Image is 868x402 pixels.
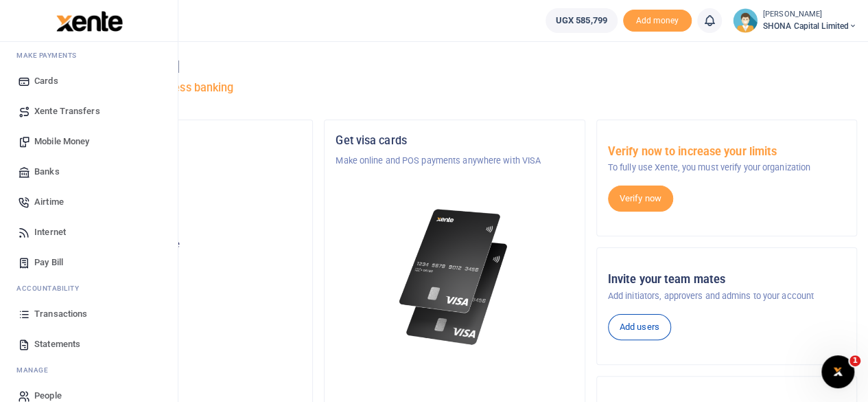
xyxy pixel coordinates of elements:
[23,365,49,375] span: anage
[11,278,167,299] li: Ac
[608,289,845,303] p: Add initiators, approvers and admins to your account
[64,255,301,269] h5: UGX 585,799
[11,157,167,187] a: Banks
[546,8,618,33] a: UGX 585,799
[540,8,623,33] li: Wallet ballance
[608,186,673,212] a: Verify now
[608,145,845,159] h5: Verify now to increase your limits
[64,134,301,148] h5: Organization
[34,337,80,351] span: Statements
[336,134,573,148] h5: Get visa cards
[64,187,301,201] h5: Account
[34,74,58,88] span: Cards
[11,247,167,278] a: Pay Bill
[34,104,100,118] span: Xente Transfers
[52,81,857,95] h5: Welcome to better business banking
[34,225,66,239] span: Internet
[733,8,857,33] a: profile-user [PERSON_NAME] SHONA Capital Limited
[608,314,671,340] a: Add users
[763,9,857,21] small: [PERSON_NAME]
[623,10,692,32] span: Add money
[11,66,167,96] a: Cards
[64,154,301,168] p: SHONA GROUP
[336,154,573,168] p: Make online and POS payments anywhere with VISA
[608,161,845,175] p: To fully use Xente, you must verify your organization
[11,329,167,359] a: Statements
[55,15,123,25] a: logo-small logo-large logo-large
[623,14,692,25] a: Add money
[849,355,860,366] span: 1
[64,208,301,221] p: SHONA Capital Limited
[34,135,89,148] span: Mobile Money
[64,238,301,252] p: Your current account balance
[395,201,514,354] img: xente-_physical_cards.png
[27,283,79,293] span: countability
[623,10,692,32] li: Toup your wallet
[556,14,607,27] span: UGX 585,799
[11,45,167,66] li: M
[11,96,167,126] a: Xente Transfers
[23,50,77,60] span: ake Payments
[11,187,167,217] a: Airtime
[11,359,167,381] li: M
[34,195,64,209] span: Airtime
[34,307,87,321] span: Transactions
[608,273,845,287] h5: Invite your team mates
[34,165,60,179] span: Banks
[11,126,167,157] a: Mobile Money
[11,299,167,329] a: Transactions
[52,59,857,74] h4: Hello [PERSON_NAME]
[733,8,758,33] img: profile-user
[34,256,63,269] span: Pay Bill
[763,20,857,32] span: SHONA Capital Limited
[821,355,854,388] iframe: Intercom live chat
[56,11,123,32] img: logo-large
[11,217,167,247] a: Internet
